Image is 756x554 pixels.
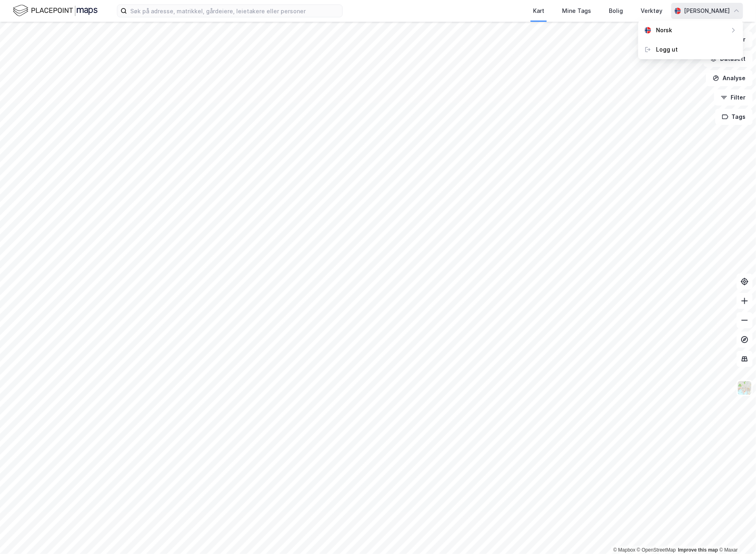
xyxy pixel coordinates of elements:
[13,4,98,18] img: logo.f888ab2527a4732fd821a326f86c7f29.svg
[684,6,730,16] div: [PERSON_NAME]
[613,547,635,553] a: Mapbox
[609,6,623,16] div: Bolig
[127,5,342,17] input: Søk på adresse, matrikkel, gårdeiere, leietakere eller personer
[637,547,676,553] a: OpenStreetMap
[641,6,662,16] div: Verktøy
[714,89,753,106] button: Filter
[678,547,718,553] a: Improve this map
[656,25,672,35] div: Norsk
[706,70,753,86] button: Analyse
[562,6,591,16] div: Mine Tags
[533,6,544,16] div: Kart
[716,515,756,554] iframe: Chat Widget
[656,45,678,54] div: Logg ut
[715,109,753,125] button: Tags
[737,380,752,396] img: Z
